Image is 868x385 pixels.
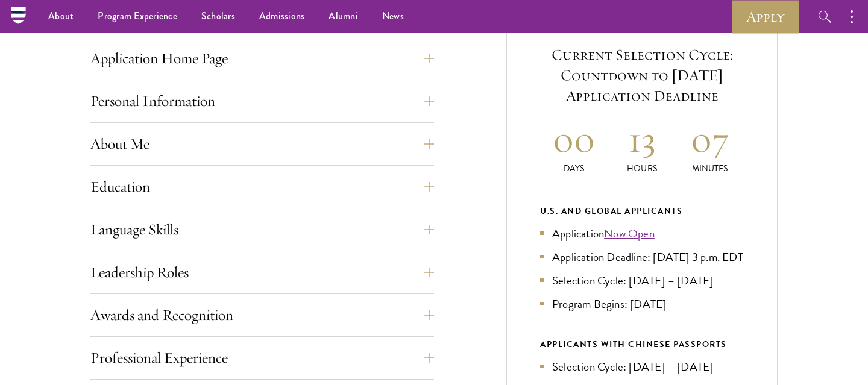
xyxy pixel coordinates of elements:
h2: 13 [608,117,676,162]
button: Language Skills [90,215,434,244]
button: Leadership Roles [90,258,434,287]
p: Minutes [676,162,744,175]
h5: Current Selection Cycle: Countdown to [DATE] Application Deadline [540,45,744,106]
p: Days [540,162,608,175]
button: Personal Information [90,87,434,116]
li: Application [540,225,744,242]
button: About Me [90,130,434,158]
li: Selection Cycle: [DATE] – [DATE] [540,358,744,375]
button: Awards and Recognition [90,301,434,330]
h2: 00 [540,117,608,162]
button: Application Home Page [90,44,434,73]
button: Professional Experience [90,343,434,372]
li: Application Deadline: [DATE] 3 p.m. EDT [540,248,744,266]
a: Now Open [604,225,655,242]
div: APPLICANTS WITH CHINESE PASSPORTS [540,337,744,352]
li: Program Begins: [DATE] [540,295,744,313]
button: Education [90,172,434,201]
li: Selection Cycle: [DATE] – [DATE] [540,272,744,289]
div: U.S. and Global Applicants [540,204,744,219]
p: Hours [608,162,676,175]
h2: 07 [676,117,744,162]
